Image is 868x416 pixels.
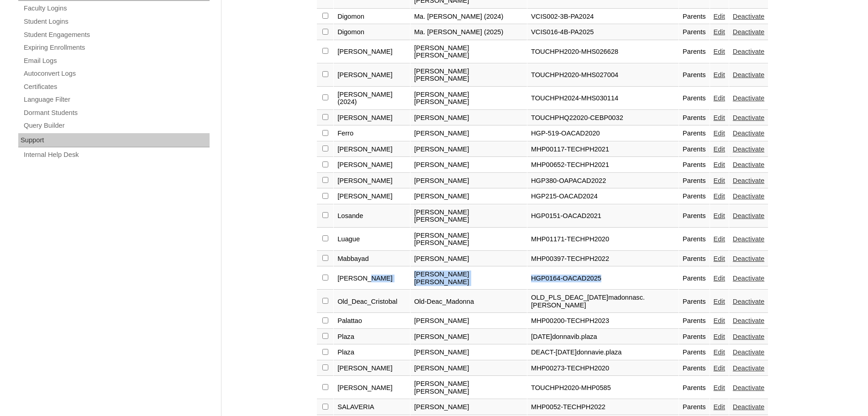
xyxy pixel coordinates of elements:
a: Deactivate [733,212,764,219]
td: Old_Deac_Cristobal [334,290,410,313]
td: Ferro [334,126,410,141]
td: TOUCHPHQ22020-CEBP0032 [527,110,679,126]
a: Deactivate [733,403,764,411]
a: Edit [714,71,725,78]
td: MHP01171-TECHPH2020 [527,228,679,251]
a: Deactivate [733,161,764,168]
a: Internal Help Desk [23,149,210,161]
td: [PERSON_NAME] [334,361,410,376]
a: Deactivate [733,130,764,137]
td: [PERSON_NAME] [410,173,527,189]
td: [PERSON_NAME] [334,142,410,157]
div: Support [18,133,210,148]
td: TOUCHPH2024-MHS030114 [527,87,679,110]
td: [PERSON_NAME] [410,251,527,267]
td: Parents [679,267,710,290]
td: Parents [679,41,710,63]
td: Old-Deac_Madonna [410,290,527,313]
td: [PERSON_NAME] [410,329,527,345]
a: Edit [714,333,725,340]
td: [PERSON_NAME] [PERSON_NAME] [410,376,527,399]
td: Plaza [334,345,410,360]
a: Edit [714,275,725,282]
td: [PERSON_NAME] [410,361,527,376]
td: Ma. [PERSON_NAME] (2025) [410,25,527,40]
td: Parents [679,25,710,40]
td: [DATE]donnavib.plaza [527,329,679,345]
td: Parents [679,313,710,329]
a: Edit [714,48,725,55]
td: Parents [679,142,710,157]
td: [PERSON_NAME] [334,110,410,126]
td: Digomon [334,9,410,25]
td: DEACT-[DATE]donnavie.plaza [527,345,679,360]
td: Palattao [334,313,410,329]
td: Mabbayad [334,251,410,267]
td: Plaza [334,329,410,345]
td: Parents [679,228,710,251]
a: Expiring Enrollments [23,42,210,53]
td: [PERSON_NAME] [PERSON_NAME] [410,267,527,290]
td: [PERSON_NAME] [410,400,527,415]
td: Luague [334,228,410,251]
td: Parents [679,361,710,376]
a: Deactivate [733,235,764,243]
td: VCIS016-4B-PA2025 [527,25,679,40]
a: Deactivate [733,364,764,372]
td: [PERSON_NAME] [334,376,410,399]
td: Parents [679,189,710,204]
td: Parents [679,126,710,141]
td: Parents [679,290,710,313]
td: [PERSON_NAME] [410,189,527,204]
td: [PERSON_NAME] [PERSON_NAME] [410,41,527,63]
a: Deactivate [733,13,764,20]
td: MHP00117-TECHPH2021 [527,142,679,157]
a: Deactivate [733,94,764,102]
td: [PERSON_NAME] [410,110,527,126]
td: [PERSON_NAME] [410,313,527,329]
a: Query Builder [23,120,210,131]
td: Parents [679,205,710,228]
td: [PERSON_NAME] [334,41,410,63]
td: TOUCHPH2020-MHS026628 [527,41,679,63]
td: HGP0151-OACAD2021 [527,205,679,228]
a: Edit [714,146,725,153]
a: Edit [714,403,725,411]
td: SALAVERIA [334,400,410,415]
td: [PERSON_NAME] [334,157,410,173]
td: [PERSON_NAME] [PERSON_NAME] [410,205,527,228]
td: Parents [679,376,710,399]
td: OLD_PLS_DEAC_[DATE]madonnasc.[PERSON_NAME] [527,290,679,313]
a: Edit [714,28,725,36]
td: [PERSON_NAME] [410,345,527,360]
a: Deactivate [733,71,764,78]
td: [PERSON_NAME] [410,126,527,141]
td: [PERSON_NAME] [334,267,410,290]
a: Deactivate [733,192,764,200]
a: Deactivate [733,146,764,153]
a: Faculty Logins [23,3,210,14]
a: Edit [714,364,725,372]
a: Student Logins [23,16,210,27]
td: Parents [679,64,710,87]
td: Digomon [334,25,410,40]
td: HGP380-OAPACAD2022 [527,173,679,189]
a: Edit [714,192,725,200]
a: Deactivate [733,384,764,391]
a: Edit [714,177,725,184]
td: Parents [679,87,710,110]
td: Parents [679,345,710,360]
a: Deactivate [733,317,764,324]
a: Autoconvert Logs [23,68,210,79]
a: Edit [714,161,725,168]
a: Deactivate [733,298,764,305]
td: [PERSON_NAME] [334,173,410,189]
td: [PERSON_NAME] [PERSON_NAME] [410,228,527,251]
a: Edit [714,298,725,305]
a: Certificates [23,81,210,93]
td: MHP00273-TECHPH2020 [527,361,679,376]
td: Parents [679,400,710,415]
td: MHP0052-TECHPH2022 [527,400,679,415]
td: HGP-519-OACAD2020 [527,126,679,141]
td: Parents [679,9,710,25]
